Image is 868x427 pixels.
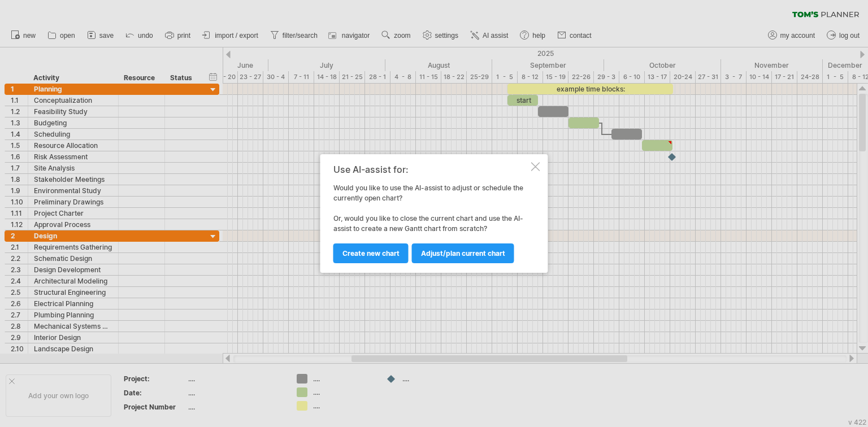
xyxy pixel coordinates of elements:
[412,243,514,263] a: Adjust/plan current chart
[333,164,529,175] div: Use AI-assist for:
[421,249,505,258] span: Adjust/plan current chart
[342,249,400,258] span: Create new chart
[333,164,529,263] div: Would you like to use the AI-assist to adjust or schedule the currently open chart? Or, would you...
[333,243,409,263] a: Create new chart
